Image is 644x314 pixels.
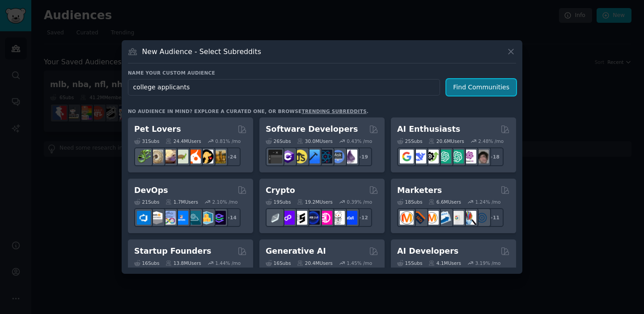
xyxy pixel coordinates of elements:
img: turtle [174,150,188,163]
img: cockatiel [187,150,201,163]
div: 25 Sub s [397,138,422,144]
img: platformengineering [187,211,201,225]
div: + 18 [485,147,504,166]
img: OpenAIDev [462,150,476,163]
div: 1.45 % /mo [347,260,372,266]
img: googleads [450,211,464,225]
div: 15 Sub s [397,260,422,266]
img: ethfinance [268,211,282,225]
img: herpetology [137,150,151,163]
h2: Pet Lovers [134,124,181,135]
div: 0.43 % /mo [347,138,372,144]
img: DeepSeek [412,150,426,163]
img: learnjavascript [293,150,307,163]
div: + 19 [353,147,372,166]
img: web3 [306,211,320,225]
div: 1.7M Users [165,199,198,205]
img: 0xPolygon [281,211,295,225]
div: + 14 [222,208,241,227]
h3: New Audience - Select Subreddits [142,47,261,56]
img: leopardgeckos [162,150,176,163]
div: 18 Sub s [397,199,422,205]
img: defi_ [343,211,357,225]
img: elixir [343,150,357,163]
img: MarketingResearch [462,211,476,225]
div: 0.39 % /mo [347,199,372,205]
div: 3.19 % /mo [475,260,501,266]
div: 1.24 % /mo [475,199,501,205]
div: 4.1M Users [428,260,461,266]
img: bigseo [412,211,426,225]
div: 16 Sub s [134,260,159,266]
h2: Crypto [266,185,295,196]
div: 16 Sub s [266,260,291,266]
div: 13.8M Users [165,260,201,266]
div: 6.6M Users [428,199,461,205]
div: No audience in mind? Explore a curated one, or browse . [128,108,369,114]
a: trending subreddits [301,109,366,114]
div: 1.44 % /mo [215,260,241,266]
div: 19 Sub s [266,199,291,205]
img: iOSProgramming [306,150,320,163]
input: Pick a short name, like "Digital Marketers" or "Movie-Goers" [128,79,440,96]
img: GoogleGeminiAI [400,150,414,163]
div: 20.6M Users [428,138,464,144]
img: chatgpt_prompts_ [450,150,464,163]
img: PlatformEngineers [212,211,226,225]
img: defiblockchain [318,211,332,225]
img: dogbreed [212,150,226,163]
h2: Marketers [397,185,442,196]
img: OnlineMarketing [475,211,489,225]
img: Emailmarketing [437,211,451,225]
div: 31 Sub s [134,138,159,144]
h2: Startup Founders [134,246,211,257]
div: + 12 [353,208,372,227]
img: Docker_DevOps [162,211,176,225]
h2: Software Developers [266,124,358,135]
div: 24.4M Users [165,138,201,144]
button: Find Communities [446,79,516,96]
h2: AI Developers [397,246,458,257]
div: 2.48 % /mo [478,138,504,144]
img: AWS_Certified_Experts [149,211,163,225]
div: 30.0M Users [297,138,332,144]
img: AskMarketing [425,211,439,225]
img: csharp [281,150,295,163]
img: AItoolsCatalog [425,150,439,163]
img: ethstaker [293,211,307,225]
div: 20.4M Users [297,260,332,266]
img: CryptoNews [331,211,345,225]
div: 0.81 % /mo [215,138,241,144]
img: DevOpsLinks [174,211,188,225]
h2: Generative AI [266,246,326,257]
h2: DevOps [134,185,168,196]
img: PetAdvice [199,150,213,163]
div: 19.2M Users [297,199,332,205]
img: aws_cdk [199,211,213,225]
img: azuredevops [137,211,151,225]
h2: AI Enthusiasts [397,124,460,135]
div: 21 Sub s [134,199,159,205]
img: software [268,150,282,163]
img: ArtificalIntelligence [475,150,489,163]
img: reactnative [318,150,332,163]
img: chatgpt_promptDesign [437,150,451,163]
h3: Name your custom audience [128,70,516,76]
img: AskComputerScience [331,150,345,163]
div: 26 Sub s [266,138,291,144]
div: + 11 [485,208,504,227]
div: 2.10 % /mo [212,199,238,205]
div: + 24 [222,147,241,166]
img: ballpython [149,150,163,163]
img: content_marketing [400,211,414,225]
